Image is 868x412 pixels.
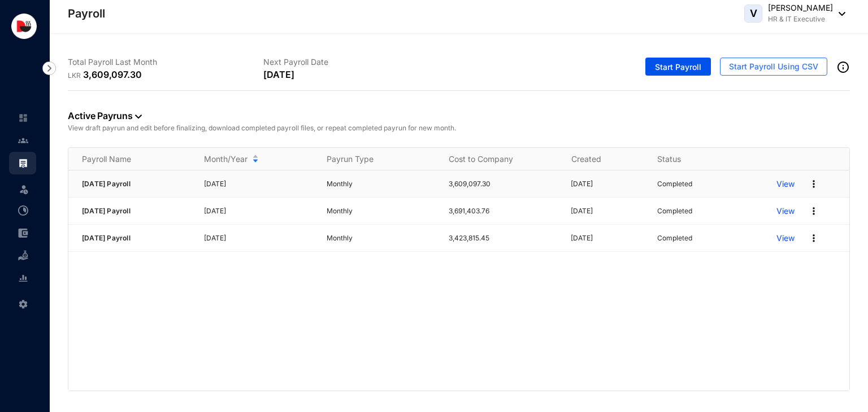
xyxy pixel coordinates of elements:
[18,158,28,168] img: payroll.289672236c54bbec4828.svg
[68,6,105,21] p: Payroll
[750,8,757,19] span: V
[836,60,850,74] img: info-outined.c2a0bb1115a2853c7f4cb4062ec879bc.svg
[729,61,818,72] span: Start Payroll Using CSV
[83,68,142,81] p: 3,609,097.30
[808,205,819,217] img: more.27664ee4a8faa814348e188645a3c1fc.svg
[644,148,763,170] th: Status
[18,205,28,216] img: time-attendance-unselected.8aad090b53826881fffb.svg
[263,56,459,68] p: Next Payroll Date
[327,205,435,217] p: Monthly
[68,70,83,81] p: LKR
[82,234,131,242] span: [DATE] Payroll
[11,14,37,39] img: logo
[776,205,795,217] a: View
[204,154,248,165] span: Month/Year
[313,148,435,170] th: Payrun Type
[808,178,819,190] img: more.27664ee4a8faa814348e188645a3c1fc.svg
[68,56,263,68] p: Total Payroll Last Month
[655,62,701,73] span: Start Payroll
[204,233,313,244] p: [DATE]
[776,178,795,190] a: View
[435,148,557,170] th: Cost to Company
[18,251,28,261] img: loan-unselected.d74d20a04637f2d15ab5.svg
[68,148,190,170] th: Payroll Name
[68,122,850,134] p: View draft payrun and edit before finalizing, download completed payroll files, or repeat complet...
[776,233,795,244] a: View
[204,205,313,217] p: [DATE]
[18,273,28,283] img: report-unselected.e6a6b4230fc7da01f883.svg
[18,135,28,146] img: people-unselected.118708e94b43a90eceab.svg
[558,148,644,170] th: Created
[68,110,142,121] a: Active Payruns
[18,299,28,309] img: settings-unselected.1febfda315e6e19643a1.svg
[9,129,36,152] li: Contacts
[9,152,36,174] li: Payroll
[449,205,557,217] p: 3,691,403.76
[135,115,142,119] img: dropdown-black.8e83cc76930a90b1a4fdb6d089b7bf3a.svg
[9,222,36,244] li: Expenses
[18,113,28,123] img: home-unselected.a29eae3204392db15eaf.svg
[82,179,131,188] span: [DATE] Payroll
[768,2,833,14] p: [PERSON_NAME]
[9,267,36,290] li: Reports
[9,107,36,129] li: Home
[720,58,827,76] button: Start Payroll Using CSV
[768,14,833,25] p: HR & IT Executive
[645,58,711,76] button: Start Payroll
[327,178,435,190] p: Monthly
[657,233,692,244] p: Completed
[263,68,294,81] p: [DATE]
[449,178,557,190] p: 3,609,097.30
[657,178,692,190] p: Completed
[18,183,29,195] img: leave-unselected.2934df6273408c3f84d9.svg
[833,12,845,16] img: dropdown-black.8e83cc76930a90b1a4fdb6d089b7bf3a.svg
[571,178,644,190] p: [DATE]
[808,233,819,244] img: more.27664ee4a8faa814348e188645a3c1fc.svg
[327,233,435,244] p: Monthly
[82,207,131,215] span: [DATE] Payroll
[9,244,36,267] li: Loan
[657,205,692,217] p: Completed
[571,233,644,244] p: [DATE]
[9,199,36,222] li: Time Attendance
[42,62,56,75] img: nav-icon-right.af6afadce00d159da59955279c43614e.svg
[18,228,28,238] img: expense-unselected.2edcf0507c847f3e9e96.svg
[449,233,557,244] p: 3,423,815.45
[204,178,313,190] p: [DATE]
[571,205,644,217] p: [DATE]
